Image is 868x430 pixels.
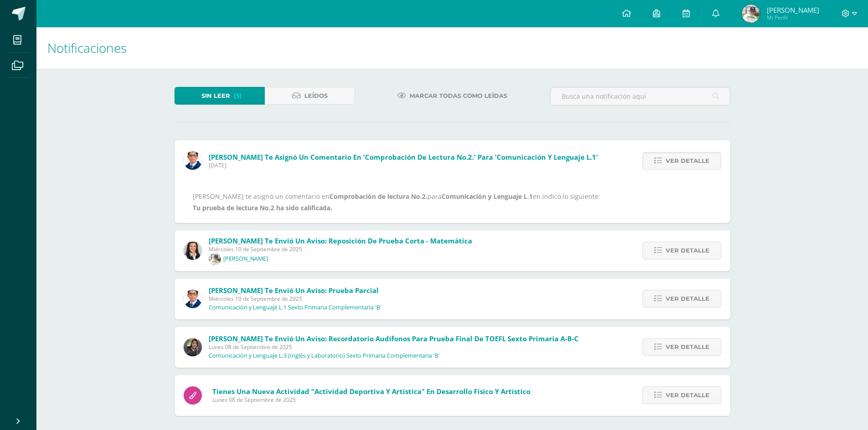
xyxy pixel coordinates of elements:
[209,236,472,245] span: [PERSON_NAME] te envió un aviso: Reposición de prueba corta - Matemática
[265,87,355,105] a: Leídos
[209,352,440,359] p: Comunicación y Lenguaje L.3 (Inglés y Laboratorio) Sexto Primaria Complementaria 'B'
[209,334,579,343] span: [PERSON_NAME] te envió un aviso: Recordatorio audífonos para prueba Final de TOEFL sexto Primaria...
[184,290,202,308] img: 059ccfba660c78d33e1d6e9d5a6a4bb6.png
[767,5,819,15] span: [PERSON_NAME]
[666,339,709,355] span: Ver detalle
[209,295,381,303] span: Miércoles 10 de Septiembre de 2025
[767,14,819,21] span: Mi Perfil
[175,87,265,105] a: Sin leer(5)
[410,87,507,104] span: Marcar todas como leídas
[209,304,381,311] p: Comunicación y Lenguaje L.1 Sexto Primaria Complementaria 'B'
[742,5,760,23] img: 0ca1aeff76eb74bef34b7ea0d128f9b1.png
[209,245,472,253] span: Miércoles 10 de Septiembre de 2025
[666,290,709,307] span: Ver detalle
[223,255,268,263] p: [PERSON_NAME]
[329,192,427,201] b: Comprobación de lectura No.2.
[666,152,709,169] span: Ver detalle
[201,87,230,104] span: Sin leer
[209,162,598,169] span: [DATE]
[666,387,709,404] span: Ver detalle
[209,343,579,351] span: Lunes 08 de Septiembre de 2025
[386,87,519,105] a: Marcar todas como leídas
[47,39,127,56] span: Notificaciones
[212,387,530,396] span: Tienes una nueva actividad "Actividad Deportiva y Artística" En Desarrollo Físico y Artístico
[209,253,221,265] img: 30de2cbb4ac7631a19aba66e9a212918.png
[666,242,709,259] span: Ver detalle
[212,396,530,404] span: Lunes 08 de Septiembre de 2025
[550,87,730,105] input: Busca una notificación aquí
[193,191,712,213] div: [PERSON_NAME] te asignó un comentario en para en indicó lo siguiente:
[184,152,202,170] img: 059ccfba660c78d33e1d6e9d5a6a4bb6.png
[304,87,328,104] span: Leídos
[184,338,202,356] img: f727c7009b8e908c37d274233f9e6ae1.png
[193,203,332,212] b: Tu prueba de lectura No.2 ha sido calificada.
[184,242,202,260] img: b15e54589cdbd448c33dd63f135c9987.png
[209,286,379,295] span: [PERSON_NAME] te envió un aviso: Prueba Parcial
[442,192,533,201] b: Comunicación y Lenguaje L.1
[209,152,598,162] span: [PERSON_NAME] te asignó un comentario en 'Comprobación de lectura No.2.' para 'Comunicación y Len...
[234,87,242,104] span: (5)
